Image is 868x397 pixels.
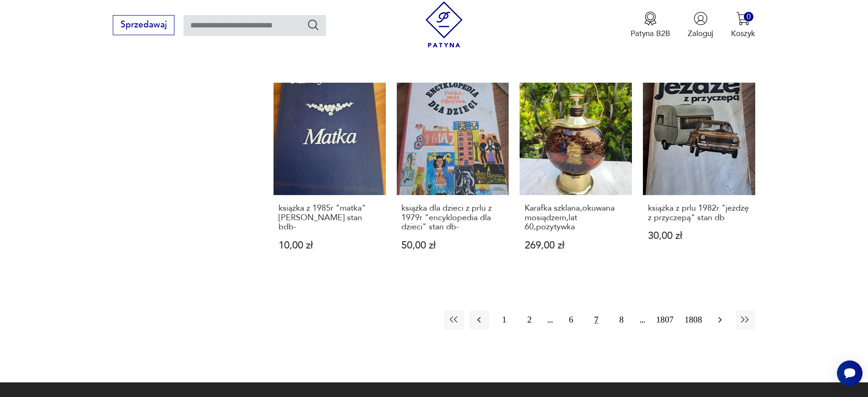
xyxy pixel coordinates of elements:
[113,22,174,29] a: Sprzedawaj
[586,310,606,330] button: 7
[682,310,705,330] button: 1808
[561,310,581,330] button: 6
[494,310,514,330] button: 1
[279,204,381,232] h3: książka z 1985r "matka" [PERSON_NAME] stan bdb-
[401,241,504,250] p: 50,00 zł
[631,28,670,39] p: Patyna B2B
[694,11,708,26] img: Ikonka użytkownika
[279,241,381,250] p: 10,00 zł
[736,11,750,26] img: Ikona koszyka
[648,231,750,241] p: 30,00 zł
[401,204,504,232] h3: książka dla dzieci z prlu z 1979r "encyklopedia dla dzieci" stan db-
[520,310,539,330] button: 2
[837,360,863,386] iframe: Smartsupp widget button
[520,83,632,271] a: Karafka szklana,okuwana mosiądzem,lat 60,pozytywkaKarafka szklana,okuwana mosiądzem,lat 60,pozyty...
[113,15,174,35] button: Sprzedawaj
[612,310,631,330] button: 8
[731,28,755,39] p: Koszyk
[648,204,750,222] h3: książka z prlu 1982r "jeżdżę z przyczepą" stan db
[307,18,320,32] button: Szukaj
[744,12,753,21] div: 0
[631,11,670,39] button: Patyna B2B
[525,204,627,232] h3: Karafka szklana,okuwana mosiądzem,lat 60,pozytywka
[397,83,509,271] a: książka dla dzieci z prlu z 1979r "encyklopedia dla dzieci" stan db-książka dla dzieci z prlu z 1...
[643,83,755,271] a: książka z prlu 1982r "jeżdżę z przyczepą" stan dbksiążka z prlu 1982r "jeżdżę z przyczepą" stan d...
[731,11,755,39] button: 0Koszyk
[631,11,670,39] a: Ikona medaluPatyna B2B
[274,83,386,271] a: książka z 1985r "matka" Maksyma Gorki stan bdb-książka z 1985r "matka" [PERSON_NAME] stan bdb-10,...
[421,1,467,48] img: Patyna - sklep z meblami i dekoracjami vintage
[653,310,676,330] button: 1807
[525,241,627,250] p: 269,00 zł
[643,11,658,26] img: Ikona medalu
[688,28,713,39] p: Zaloguj
[688,11,713,39] button: Zaloguj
